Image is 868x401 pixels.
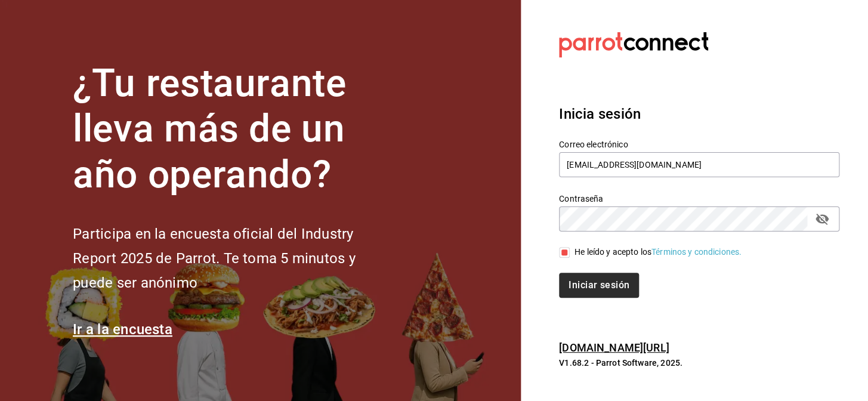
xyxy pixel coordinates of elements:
label: Correo electrónico [559,140,839,148]
a: Términos y condiciones. [651,247,742,257]
button: passwordField [812,209,832,229]
a: [DOMAIN_NAME][URL] [559,341,669,354]
h1: ¿Tu restaurante lleva más de un año operando? [73,61,395,198]
h3: Inicia sesión [559,103,839,125]
a: Ir a la encuesta [73,321,172,338]
div: He leído y acepto los [574,246,742,258]
h2: Participa en la encuesta oficial del Industry Report 2025 de Parrot. Te toma 5 minutos y puede se... [73,222,395,295]
label: Contraseña [559,194,839,202]
button: Iniciar sesión [559,273,639,298]
p: V1.68.2 - Parrot Software, 2025. [559,357,839,369]
input: Ingresa tu correo electrónico [559,152,839,177]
